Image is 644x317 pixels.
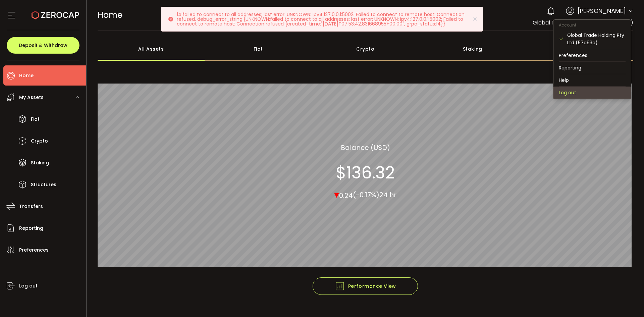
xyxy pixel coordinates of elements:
[610,285,644,317] iframe: Chat Widget
[205,37,312,61] div: Fiat
[312,37,419,61] div: Crypto
[98,9,122,21] span: Home
[553,22,582,28] span: Account
[177,12,478,26] p: 14:failed to connect to all addresses; last error: UNKNOWN: ipv4:127.0.0.1:5002: Failed to connec...
[335,281,396,291] span: Performance View
[31,136,48,146] span: Crypto
[553,87,631,99] li: Log out
[341,142,390,152] section: Balance (USD)
[553,49,631,61] li: Preferences
[19,223,43,233] span: Reporting
[19,71,34,81] span: Home
[313,277,418,295] button: Performance View
[19,202,43,211] span: Transfers
[353,190,379,200] span: (-0.17%)
[19,245,49,255] span: Preferences
[334,187,339,201] span: ▾
[19,281,38,291] span: Log out
[533,19,633,27] span: Global Trade Holding Pty Ltd (57a93c)
[31,114,40,124] span: Fiat
[379,190,396,200] span: 24 hr
[98,37,205,61] div: All Assets
[336,162,395,182] section: $136.32
[419,37,526,61] div: Staking
[567,32,626,46] div: Global Trade Holding Pty Ltd (57a93c)
[31,158,49,168] span: Staking
[339,191,353,200] span: 0.24
[578,6,626,15] span: [PERSON_NAME]
[31,180,56,190] span: Structures
[553,62,631,74] li: Reporting
[526,37,634,61] div: Structured Products
[7,37,79,54] button: Deposit & Withdraw
[19,93,44,102] span: My Assets
[19,43,67,48] span: Deposit & Withdraw
[553,74,631,86] li: Help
